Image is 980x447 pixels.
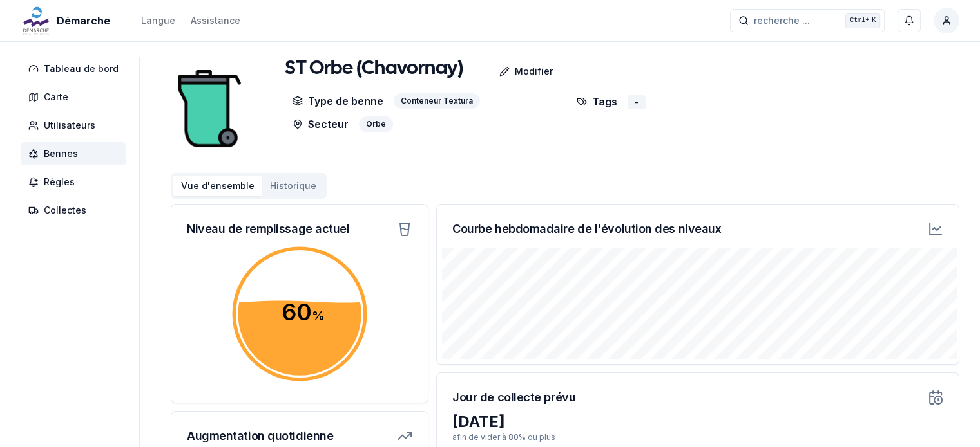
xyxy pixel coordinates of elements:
[577,93,617,109] p: Tags
[359,116,393,132] div: Orbe
[730,9,885,32] button: recherche ...Ctrl+K
[57,13,110,28] span: Démarche
[191,13,240,28] a: Assistance
[44,119,95,132] span: Utilisateurs
[187,427,333,445] h3: Augmentation quotidienne
[44,91,68,104] span: Carte
[44,204,86,217] span: Collectes
[754,14,810,27] span: recherche ...
[44,62,119,75] span: Tableau de bord
[21,170,131,194] a: Règles
[21,57,131,80] a: Tableau de bord
[293,93,383,109] p: Type de benne
[394,93,480,109] div: Conteneur Textura
[285,57,463,80] h1: ST Orbe (Chavornay)
[44,147,78,160] span: Bennes
[21,5,52,36] img: Démarche Logo
[293,116,349,132] p: Secteur
[452,388,575,406] h3: Jour de collecte prévu
[463,59,563,84] a: Modifier
[141,13,175,28] button: Langue
[21,86,131,109] a: Carte
[452,432,943,442] p: afin de vider à 80% ou plus
[141,14,175,27] div: Langue
[515,65,553,78] p: Modifier
[21,13,115,28] a: Démarche
[262,176,324,196] button: Historique
[21,199,131,222] a: Collectes
[173,176,262,196] button: Vue d'ensemble
[187,220,349,238] h3: Niveau de remplissage actuel
[21,142,131,165] a: Bennes
[452,220,721,238] h3: Courbe hebdomadaire de l'évolution des niveaux
[171,57,248,160] img: bin Image
[44,176,75,188] span: Règles
[628,95,646,109] div: -
[21,114,131,137] a: Utilisateurs
[452,412,943,432] div: [DATE]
